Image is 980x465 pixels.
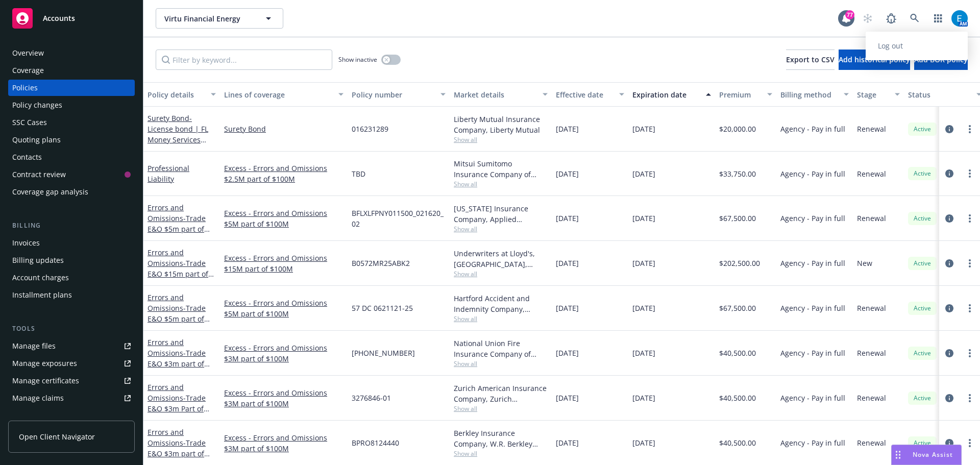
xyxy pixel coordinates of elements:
[786,55,835,64] span: Export to CSV
[964,347,976,359] a: more
[148,248,208,289] a: Errors and Omissions
[719,213,756,224] span: $67,500.00
[780,213,845,224] span: Agency - Pay in full
[8,338,135,354] a: Manage files
[857,89,889,100] div: Stage
[454,114,548,135] div: Liberty Mutual Insurance Company, Liberty Mutual
[12,235,40,251] div: Invoices
[164,13,253,24] span: Virtu Financial Energy
[857,168,886,179] span: Renewal
[719,303,756,313] span: $67,500.00
[943,347,955,359] a: circleInformation
[866,36,968,56] a: Log out
[776,82,853,107] button: Billing method
[632,437,655,448] span: [DATE]
[556,437,579,448] span: [DATE]
[8,97,135,113] a: Policy changes
[964,437,976,449] a: more
[881,8,901,29] a: Report a Bug
[913,450,953,459] span: Nova Assist
[719,348,756,358] span: $40,500.00
[12,270,69,286] div: Account charges
[8,235,135,251] a: Invoices
[632,213,655,224] span: [DATE]
[454,89,536,100] div: Market details
[780,393,845,403] span: Agency - Pay in full
[352,124,388,134] span: 016231289
[908,89,970,100] div: Status
[454,449,548,458] span: Show all
[8,324,135,334] div: Tools
[220,82,348,107] button: Lines of coverage
[964,212,976,225] a: more
[43,14,75,22] span: Accounts
[912,438,933,448] span: Active
[912,214,933,223] span: Active
[454,314,548,323] span: Show all
[8,132,135,148] a: Quoting plans
[8,355,135,372] span: Manage exposures
[912,394,933,403] span: Active
[352,303,413,313] span: 57 DC 0621121-25
[8,114,135,131] a: SSC Cases
[8,270,135,286] a: Account charges
[780,437,845,448] span: Agency - Pay in full
[8,373,135,389] a: Manage certificates
[904,8,925,29] a: Search
[839,55,910,64] span: Add historical policy
[148,382,206,424] a: Errors and Omissions
[352,258,410,268] span: B0572MR25ABK2
[12,45,44,61] div: Overview
[780,89,838,100] div: Billing method
[719,437,756,448] span: $40,500.00
[12,252,64,268] div: Billing updates
[556,303,579,313] span: [DATE]
[454,428,548,449] div: Berkley Insurance Company, W.R. Berkley Corporation
[632,124,655,134] span: [DATE]
[556,89,613,100] div: Effective date
[450,82,552,107] button: Market details
[12,287,72,303] div: Installment plans
[12,338,56,354] div: Manage files
[719,89,761,100] div: Premium
[454,270,548,278] span: Show all
[845,10,854,19] div: 77
[352,89,434,100] div: Policy number
[857,213,886,224] span: Renewal
[224,298,344,319] a: Excess - Errors and Omissions $5M part of $100M
[780,168,845,179] span: Agency - Pay in full
[964,392,976,404] a: more
[943,167,955,180] a: circleInformation
[556,124,579,134] span: [DATE]
[338,55,377,64] span: Show inactive
[148,303,210,334] span: - Trade E&O $5m part of $100m
[12,149,42,165] div: Contacts
[951,10,968,27] img: photo
[8,221,135,231] div: Billing
[224,208,344,229] a: Excess - Errors and Omissions $5M part of $100M
[148,348,210,379] span: - Trade E&O $3m part of $100m
[454,248,548,270] div: Underwriters at Lloyd's, [GEOGRAPHIC_DATA], Lloyd's of [GEOGRAPHIC_DATA], Tysers Insurance Broker...
[224,432,344,454] a: Excess - Errors and Omissions $3M part of $100M
[719,393,756,403] span: $40,500.00
[912,169,933,178] span: Active
[12,97,62,113] div: Policy changes
[556,258,579,268] span: [DATE]
[148,292,206,334] a: Errors and Omissions
[454,404,548,413] span: Show all
[12,407,60,424] div: Manage BORs
[857,348,886,358] span: Renewal
[8,4,135,33] a: Accounts
[148,213,210,244] span: - Trade E&O $5m part of $100m
[857,124,886,134] span: Renewal
[224,163,344,184] a: Excess - Errors and Omissions $2.5M part of $100M
[556,393,579,403] span: [DATE]
[12,355,77,372] div: Manage exposures
[780,303,845,313] span: Agency - Pay in full
[352,348,415,358] span: [PHONE_NUMBER]
[964,257,976,270] a: more
[857,437,886,448] span: Renewal
[12,390,64,406] div: Manage claims
[857,303,886,313] span: Renewal
[352,393,391,403] span: 3276846-01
